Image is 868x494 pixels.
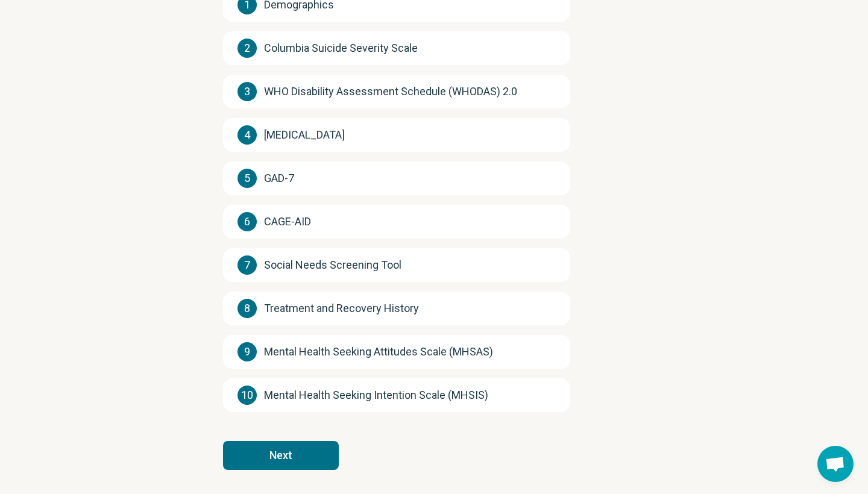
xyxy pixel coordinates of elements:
span: 2 [237,39,257,58]
span: 8 [237,299,257,318]
span: [MEDICAL_DATA] [264,127,345,143]
span: WHO Disability Assessment Schedule (WHODAS) 2.0 [264,83,517,100]
span: 10 [237,386,257,405]
span: Treatment and Recovery History [264,300,419,317]
span: 7 [237,255,257,275]
span: Mental Health Seeking Intention Scale (MHSIS) [264,387,488,404]
span: 4 [237,125,257,145]
span: Mental Health Seeking Attitudes Scale (MHSAS) [264,343,493,360]
span: 3 [237,82,257,101]
span: 6 [237,212,257,231]
span: GAD-7 [264,170,294,187]
span: Columbia Suicide Severity Scale [264,40,418,57]
span: 9 [237,342,257,361]
span: 5 [237,169,257,188]
span: CAGE-AID [264,213,311,230]
span: Social Needs Screening Tool [264,257,401,274]
button: Next [223,441,339,470]
div: Open chat [817,446,854,482]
